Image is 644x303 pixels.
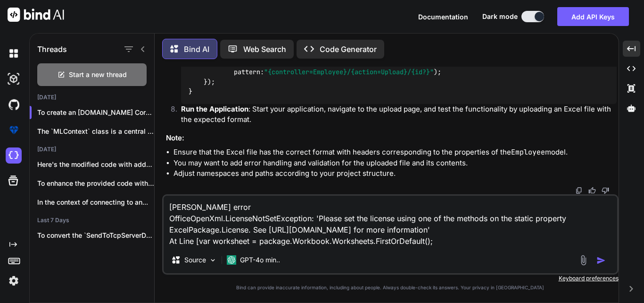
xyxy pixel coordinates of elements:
[418,12,468,22] button: Documentation
[596,256,606,265] img: icon
[6,147,22,164] img: cloudideIcon
[37,198,154,207] p: In the context of connecting to an...
[243,43,286,55] p: Web Search
[602,187,609,194] img: dislike
[37,127,154,136] p: The `MLContext` class is a central part ...
[166,133,617,144] h3: Note:
[30,216,154,224] h2: Last 7 Days
[227,255,236,265] img: GPT-4o mini
[6,122,22,138] img: premium
[588,187,596,194] img: like
[8,8,64,22] img: Bind AI
[164,196,617,247] textarea: [PERSON_NAME] error OfficeOpenXml.LicenseNotSetException: 'Please set the license using one of th...
[511,147,545,157] code: Employee
[575,187,583,194] img: copy
[209,256,217,264] img: Pick Models
[173,147,617,158] li: Ensure that the Excel file has the correct format with headers corresponding to the properties of...
[37,231,154,240] p: To convert the `SendToTcpServerDataDetails` method to be...
[240,255,280,265] p: GPT-4o min..
[578,255,589,266] img: attachment
[557,7,629,26] button: Add API Keys
[37,160,154,169] p: Here's the modified code with added summary...
[37,179,154,188] p: To enhance the provided code with professional...
[184,255,206,265] p: Source
[6,71,22,87] img: darkAi-studio
[37,43,67,55] h1: Threads
[173,158,617,169] li: You may want to add error handling and validation for the uploaded file and its contents.
[264,68,434,77] span: "{controller=Employee}/{action=Upload}/{id?}"
[162,275,619,282] p: Keyboard preferences
[30,94,154,101] h2: [DATE]
[418,13,468,21] span: Documentation
[6,273,22,289] img: settings
[482,12,518,21] span: Dark mode
[6,96,22,113] img: githubDark
[69,70,127,79] span: Start a new thread
[30,146,154,153] h2: [DATE]
[162,284,619,291] p: Bind can provide inaccurate information, including about people. Always double-check its answers....
[184,43,209,55] p: Bind AI
[173,168,617,179] li: Adjust namespaces and paths according to your project structure.
[6,45,22,61] img: darkChat
[181,104,617,125] p: : Start your application, navigate to the upload page, and test the functionality by uploading an...
[181,104,248,113] strong: Run the Application
[37,108,154,117] p: To create an [DOMAIN_NAME] Core application th...
[320,43,377,55] p: Code Generator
